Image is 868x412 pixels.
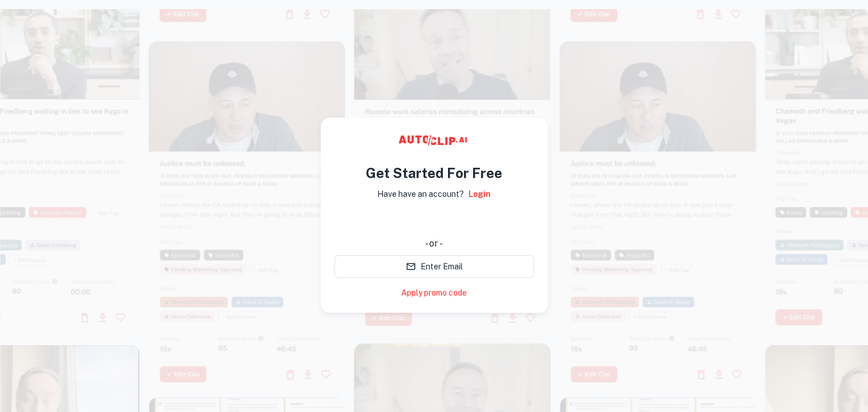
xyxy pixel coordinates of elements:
h4: Get Started For Free [366,163,502,183]
iframe: Sign in with Google Button [329,208,540,233]
a: Login [469,188,491,200]
a: Apply promo code [401,287,467,299]
p: Have have an account? [377,188,464,200]
button: Enter Email [334,255,534,278]
div: - or - [334,237,534,251]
